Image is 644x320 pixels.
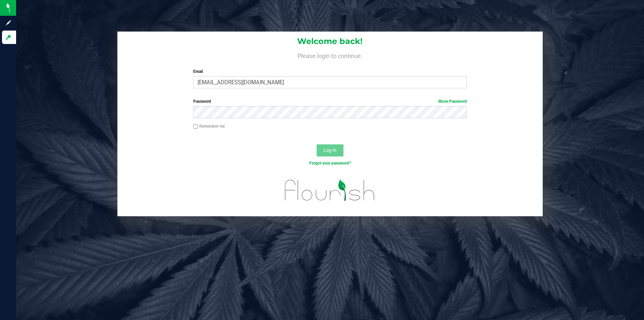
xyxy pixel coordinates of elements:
[193,68,467,75] label: Email
[5,19,12,26] inline-svg: Sign up
[193,99,211,104] span: Password
[117,37,543,46] h1: Welcome back!
[193,124,198,129] input: Remember me
[193,123,225,129] label: Remember me
[5,34,12,41] inline-svg: Log in
[117,51,543,59] h4: Please login to continue.
[438,99,467,104] a: Show Password
[309,161,351,166] a: Forgot your password?
[317,144,343,156] button: Log In
[323,147,336,153] span: Log In
[277,173,383,208] img: flourish_logo.svg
